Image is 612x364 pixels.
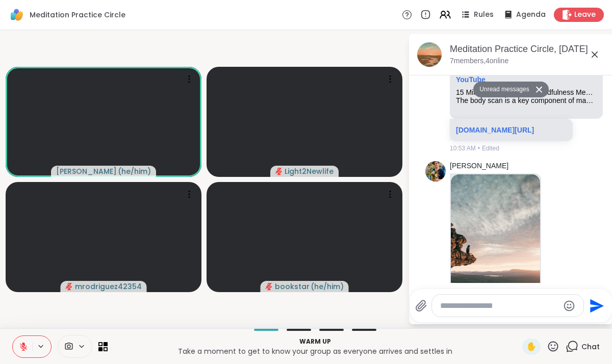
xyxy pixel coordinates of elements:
[114,346,516,356] p: Take a moment to get to know your group as everyone arrives and settles in
[118,166,151,176] span: ( he/him )
[456,88,597,97] div: 15 Minute Body Scan / A Mindfulness Meditation Practice
[75,281,142,292] span: mrodriguez42354
[56,166,117,176] span: [PERSON_NAME]
[275,281,310,292] span: bookstar
[456,75,486,84] a: Attachment
[425,161,446,181] img: https://sharewell-space-live.sfo3.digitaloceanspaces.com/user-generated/7a67f8cc-3358-430c-9cac-6...
[563,300,575,312] button: Emoji picker
[440,301,559,311] textarea: Type your message
[584,294,607,317] button: Send
[450,56,508,66] p: 7 members, 4 online
[451,174,540,301] img: Patience
[516,10,546,20] span: Agenda
[478,144,480,153] span: •
[482,144,499,153] span: Edited
[275,168,283,175] span: audio-muted
[581,342,600,352] span: Chat
[285,166,334,176] span: Light2Newlife
[417,42,442,67] img: Meditation Practice Circle, Oct 08
[266,283,273,290] span: audio-muted
[450,43,605,56] div: Meditation Practice Circle, [DATE]
[66,283,73,290] span: audio-muted
[114,337,516,346] p: Warm up
[311,281,344,292] span: ( he/him )
[450,144,476,153] span: 10:53 AM
[473,82,532,98] button: Unread messages
[456,126,534,134] a: [DOMAIN_NAME][URL]
[30,10,125,20] span: Meditation Practice Circle
[8,6,25,23] img: ShareWell Logomark
[456,96,597,105] div: The body scan is a key component of many mindfulness based programs. It has been shown to be help...
[574,10,596,20] span: Leave
[474,10,494,20] span: Rules
[526,341,537,353] span: ✋
[450,161,508,171] a: [PERSON_NAME]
